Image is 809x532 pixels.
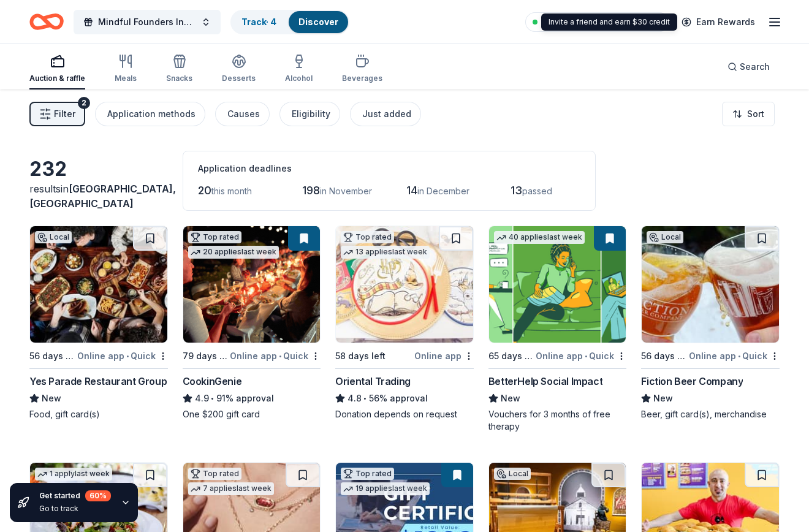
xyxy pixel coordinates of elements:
button: Causes [215,102,270,126]
button: Sort [722,102,775,126]
a: Track· 4 [241,17,276,27]
a: Image for CookinGenieTop rated20 applieslast week79 days leftOnline app•QuickCookinGenie4.9•91% a... [183,226,321,420]
button: Snacks [166,49,192,89]
span: this month [211,186,252,196]
div: Causes [227,107,260,121]
div: 56 days left [29,349,75,363]
div: Get started [39,490,111,501]
a: Image for BetterHelp Social Impact40 applieslast week65 days leftOnline app•QuickBetterHelp Socia... [488,226,627,433]
div: Yes Parade Restaurant Group [29,374,167,389]
div: Invite a friend and earn $30 credit [541,13,677,31]
button: Alcohol [285,49,313,89]
div: Top rated [341,231,394,243]
div: Go to track [39,504,111,514]
a: Earn Rewards [674,11,762,33]
span: • [126,351,129,361]
div: Desserts [222,74,256,83]
a: Discover [298,17,338,27]
div: 58 days left [335,349,386,363]
div: Application deadlines [198,161,580,176]
img: Image for Yes Parade Restaurant Group [30,226,167,343]
span: Sort [747,107,764,121]
div: Beer, gift card(s), merchandise [641,408,780,420]
div: 13 applies last week [341,246,430,259]
button: Eligibility [279,102,340,126]
div: Online app Quick [689,348,780,363]
div: Food, gift card(s) [29,408,168,420]
span: Mindful Founders Inc End of Year Campaign [98,15,196,29]
div: 2 [78,97,90,109]
button: Auction & raffle [29,49,85,89]
span: [GEOGRAPHIC_DATA], [GEOGRAPHIC_DATA] [29,183,176,210]
span: New [653,391,673,406]
span: in November [320,186,372,196]
span: 4.9 [195,391,209,406]
div: Local [647,231,683,243]
span: New [501,391,520,406]
button: Desserts [222,49,256,89]
a: Home [29,7,64,36]
div: 56% approval [335,391,474,406]
div: Top rated [188,468,241,480]
div: Online app [414,348,474,363]
span: in [29,183,176,210]
div: 40 applies last week [494,231,585,244]
div: Local [35,231,72,243]
div: BetterHelp Social Impact [488,374,602,389]
button: Track· 4Discover [230,10,349,34]
span: • [364,393,367,403]
div: 91% approval [183,391,321,406]
button: Meals [115,49,137,89]
div: Fiction Beer Company [641,374,743,389]
img: Image for CookinGenie [183,226,321,343]
div: Online app Quick [536,348,626,363]
span: Filter [54,107,75,121]
div: Eligibility [292,107,330,121]
div: Snacks [166,74,192,83]
span: passed [522,186,552,196]
div: One $200 gift card [183,408,321,420]
div: Online app Quick [77,348,168,363]
button: Mindful Founders Inc End of Year Campaign [74,10,221,34]
span: • [585,351,587,361]
a: Image for Yes Parade Restaurant GroupLocal56 days leftOnline app•QuickYes Parade Restaurant Group... [29,226,168,420]
div: Application methods [107,107,196,121]
div: Oriental Trading [335,374,411,389]
a: Pro trial ends on 8AM[DATE] [525,12,669,32]
span: 14 [406,184,417,197]
span: • [211,393,214,403]
span: Search [740,59,770,74]
span: 13 [511,184,522,197]
div: 7 applies last week [188,482,274,495]
span: New [42,391,61,406]
a: Image for Oriental TradingTop rated13 applieslast week58 days leftOnline appOriental Trading4.8•5... [335,226,474,420]
button: Search [718,55,780,79]
div: 232 [29,157,168,181]
button: Application methods [95,102,205,126]
img: Image for Oriental Trading [336,226,473,343]
div: 1 apply last week [35,468,112,481]
a: Image for Fiction Beer CompanyLocal56 days leftOnline app•QuickFiction Beer CompanyNewBeer, gift ... [641,226,780,420]
div: CookinGenie [183,374,242,389]
div: Just added [362,107,411,121]
div: results [29,181,168,211]
span: in December [417,186,469,196]
div: Meals [115,74,137,83]
span: 198 [302,184,320,197]
span: 20 [198,184,211,197]
img: Image for Fiction Beer Company [642,226,779,343]
div: 56 days left [641,349,686,363]
div: Alcohol [285,74,313,83]
div: 65 days left [488,349,534,363]
div: 19 applies last week [341,482,430,495]
div: Top rated [341,468,394,480]
span: • [738,351,740,361]
button: Just added [350,102,421,126]
div: Beverages [342,74,382,83]
div: Online app Quick [230,348,321,363]
div: 79 days left [183,349,228,363]
div: Vouchers for 3 months of free therapy [488,408,627,433]
div: 20 applies last week [188,246,279,259]
div: Auction & raffle [29,74,85,83]
img: Image for BetterHelp Social Impact [489,226,626,343]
